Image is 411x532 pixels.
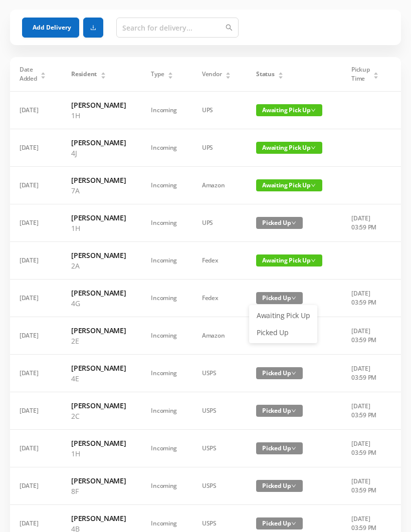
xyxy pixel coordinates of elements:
td: Incoming [138,317,189,355]
td: [DATE] 03:59 PM [339,280,391,317]
td: USPS [189,392,244,430]
span: Awaiting Pick Up [256,142,322,154]
h6: [PERSON_NAME] [71,363,126,373]
i: icon: down [291,521,296,526]
span: Vendor [202,70,222,79]
a: Picked Up [251,325,316,341]
h6: [PERSON_NAME] [71,400,126,411]
td: USPS [189,430,244,467]
h6: [PERSON_NAME] [71,513,126,523]
div: Sort [100,71,106,77]
p: 1H [71,110,126,121]
p: 4G [71,298,126,309]
p: 2A [71,260,126,271]
h6: [PERSON_NAME] [71,175,126,185]
td: USPS [189,355,244,392]
td: [DATE] [7,167,59,204]
td: Incoming [138,355,189,392]
h6: [PERSON_NAME] [71,475,126,486]
td: [DATE] [7,242,59,280]
td: UPS [189,92,244,129]
span: Picked Up [256,292,303,304]
h6: [PERSON_NAME] [71,438,126,448]
td: [DATE] 03:59 PM [339,317,391,355]
td: USPS [189,467,244,505]
div: Sort [278,71,284,77]
input: Search for delivery... [116,18,239,38]
td: [DATE] [7,204,59,242]
i: icon: down [291,446,296,451]
h6: [PERSON_NAME] [71,100,126,110]
td: Amazon [189,317,244,355]
i: icon: caret-down [226,75,231,78]
p: 7A [71,185,126,196]
td: Incoming [138,430,189,467]
td: [DATE] 03:59 PM [339,204,391,242]
p: 4J [71,148,126,158]
td: [DATE] [7,317,59,355]
i: icon: search [226,24,233,31]
span: Awaiting Pick Up [256,104,322,116]
span: Picked Up [256,517,303,529]
span: Status [256,70,274,79]
i: icon: down [311,258,316,263]
td: [DATE] 03:59 PM [339,430,391,467]
span: Picked Up [256,367,303,379]
i: icon: down [311,145,316,150]
td: [DATE] 03:59 PM [339,392,391,430]
span: Resident [71,70,97,79]
td: [DATE] [7,355,59,392]
td: Amazon [189,167,244,204]
td: [DATE] [7,280,59,317]
td: [DATE] [7,392,59,430]
p: 2C [71,411,126,421]
div: Sort [225,71,231,77]
i: icon: caret-up [41,71,46,74]
i: icon: down [311,183,316,188]
i: icon: caret-up [278,71,284,74]
td: Incoming [138,167,189,204]
span: Pickup Time [351,65,369,83]
i: icon: caret-down [100,75,106,78]
i: icon: caret-up [226,71,231,74]
p: 4E [71,373,126,384]
p: 1H [71,448,126,459]
h6: [PERSON_NAME] [71,288,126,298]
span: Picked Up [256,442,303,454]
td: Incoming [138,204,189,242]
p: 8F [71,486,126,496]
span: Picked Up [256,480,303,492]
span: Awaiting Pick Up [256,179,322,191]
i: icon: caret-down [41,75,46,78]
td: Incoming [138,467,189,505]
h6: [PERSON_NAME] [71,250,126,260]
td: Incoming [138,242,189,280]
i: icon: caret-down [168,75,173,78]
p: 1H [71,223,126,233]
td: [DATE] [7,129,59,167]
td: [DATE] [7,430,59,467]
p: 2E [71,336,126,346]
i: icon: caret-up [373,71,379,74]
button: Add Delivery [22,18,79,38]
a: Awaiting Pick Up [251,308,316,324]
td: Incoming [138,92,189,129]
span: Type [151,70,164,79]
i: icon: caret-up [168,71,173,74]
button: icon: download [83,18,103,38]
i: icon: caret-down [278,75,284,78]
td: [DATE] [7,467,59,505]
div: Sort [373,71,379,77]
td: Incoming [138,129,189,167]
i: icon: caret-down [373,75,379,78]
i: icon: down [291,408,296,413]
div: Sort [40,71,46,77]
h6: [PERSON_NAME] [71,325,126,336]
td: Incoming [138,392,189,430]
td: Fedex [189,242,244,280]
i: icon: down [311,108,316,113]
td: Incoming [138,280,189,317]
h6: [PERSON_NAME] [71,137,126,148]
div: Sort [167,71,173,77]
td: [DATE] 03:59 PM [339,355,391,392]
